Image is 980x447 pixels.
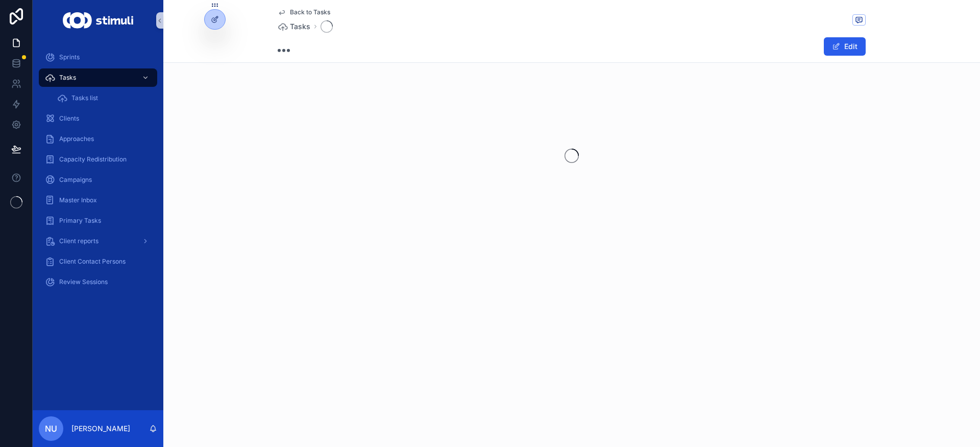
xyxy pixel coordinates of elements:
[33,41,163,304] div: scrollable content
[39,252,157,271] a: Client Contact Persons
[290,21,310,32] span: Tasks
[59,135,94,143] span: Approaches
[39,273,157,291] a: Review Sessions
[51,89,157,107] a: Tasks list
[39,191,157,209] a: Master Inbox
[71,424,130,434] p: [PERSON_NAME]
[45,422,57,435] span: NU
[824,37,866,56] button: Edit
[63,12,133,29] img: App logo
[59,155,127,163] span: Capacity Redistribution
[290,8,330,16] span: Back to Tasks
[71,94,98,102] span: Tasks list
[59,196,97,204] span: Master Inbox
[39,171,157,189] a: Campaigns
[59,278,108,286] span: Review Sessions
[39,232,157,250] a: Client reports
[278,8,330,16] a: Back to Tasks
[59,53,80,61] span: Sprints
[39,211,157,230] a: Primary Tasks
[59,237,99,245] span: Client reports
[59,257,126,266] span: Client Contact Persons
[39,109,157,128] a: Clients
[59,114,79,123] span: Clients
[39,150,157,169] a: Capacity Redistribution
[39,130,157,148] a: Approaches
[59,74,76,82] span: Tasks
[39,48,157,66] a: Sprints
[59,176,92,184] span: Campaigns
[59,217,101,225] span: Primary Tasks
[39,68,157,87] a: Tasks
[278,21,310,32] a: Tasks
